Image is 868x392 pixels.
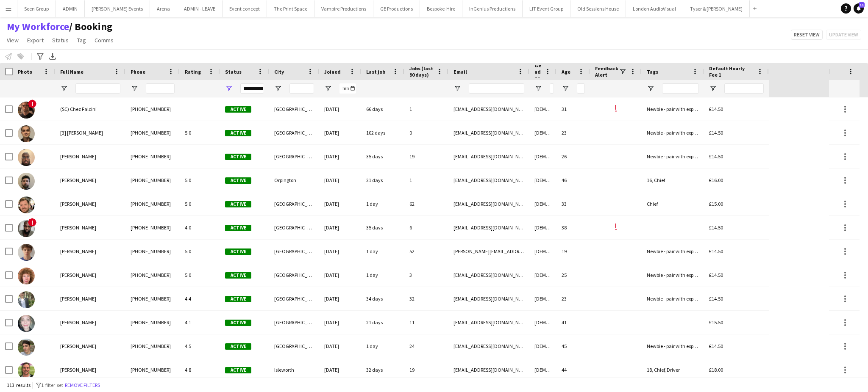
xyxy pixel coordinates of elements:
[56,0,85,17] button: ADMIN
[529,121,556,144] div: [DEMOGRAPHIC_DATA]
[18,196,35,213] img: Adam McCarter
[556,145,590,168] div: 26
[18,102,35,119] img: (SC) Chez Falcini
[556,334,590,358] div: 45
[60,85,68,92] button: Open Filter Menu
[529,216,556,239] div: [DEMOGRAPHIC_DATA]
[225,296,251,302] span: Active
[709,272,723,278] span: £14.50
[60,69,83,75] span: Full Name
[709,201,723,207] span: £15.00
[24,35,47,46] a: Export
[125,168,180,192] div: [PHONE_NUMBER]
[125,121,180,144] div: [PHONE_NUMBER]
[269,121,319,144] div: [GEOGRAPHIC_DATA]
[529,168,556,192] div: [DEMOGRAPHIC_DATA]
[225,225,251,231] span: Active
[225,69,242,75] span: Status
[642,240,704,263] div: Newbie - pair with experienced crew
[180,216,220,239] div: 4.0
[556,240,590,263] div: 19
[373,0,420,17] button: GE Productions
[324,85,332,92] button: Open Filter Menu
[854,3,864,14] a: 11
[683,0,750,17] button: Tyser & [PERSON_NAME]
[18,244,35,261] img: Alexander Caseley
[361,145,404,168] div: 35 days
[647,69,658,75] span: Tags
[709,177,723,183] span: £16.00
[709,106,723,112] span: £14.50
[361,358,404,381] div: 32 days
[75,83,120,94] input: Full Name Filter Input
[319,168,361,192] div: [DATE]
[319,240,361,263] div: [DATE]
[529,97,556,121] div: [DEMOGRAPHIC_DATA]
[125,192,180,215] div: [PHONE_NUMBER]
[448,97,529,121] div: [EMAIL_ADDRESS][DOMAIN_NAME]
[180,168,220,192] div: 5.0
[125,216,180,239] div: [PHONE_NUMBER]
[225,106,251,113] span: Active
[453,85,461,92] button: Open Filter Menu
[642,121,704,144] div: Newbie - pair with experienced crew
[448,240,529,263] div: [PERSON_NAME][EMAIL_ADDRESS][PERSON_NAME][DOMAIN_NAME]
[269,358,319,381] div: Isleworth
[18,315,35,332] img: Alicia Fuentes Camacho
[60,367,96,373] span: [PERSON_NAME]
[319,334,361,358] div: [DATE]
[269,287,319,310] div: [GEOGRAPHIC_DATA]
[180,334,220,358] div: 4.5
[225,367,251,373] span: Active
[361,334,404,358] div: 1 day
[319,192,361,215] div: [DATE]
[529,358,556,381] div: [DEMOGRAPHIC_DATA]
[180,192,220,215] div: 5.0
[60,319,96,326] span: [PERSON_NAME]
[556,192,590,215] div: 33
[523,0,570,17] button: LIT Event Group
[642,97,704,121] div: Newbie - pair with experienced crew
[60,272,96,278] span: [PERSON_NAME]
[529,287,556,310] div: [DEMOGRAPHIC_DATA]
[366,69,385,75] span: Last job
[185,69,201,75] span: Rating
[314,0,373,17] button: Vampire Productions
[709,367,723,373] span: £18.00
[77,36,86,44] span: Tag
[60,130,103,136] span: [3] [PERSON_NAME]
[60,177,96,183] span: [PERSON_NAME]
[27,36,44,44] span: Export
[448,287,529,310] div: [EMAIL_ADDRESS][DOMAIN_NAME]
[69,20,112,33] span: Booking
[150,0,177,17] button: Arena
[35,51,45,61] app-action-btn: Advanced filters
[180,311,220,334] div: 4.1
[269,334,319,358] div: [GEOGRAPHIC_DATA]
[319,358,361,381] div: [DATE]
[319,121,361,144] div: [DATE]
[724,83,764,94] input: Default Hourly Fee 1 Filter Input
[146,83,175,94] input: Phone Filter Input
[529,311,556,334] div: [DEMOGRAPHIC_DATA]
[274,69,284,75] span: City
[319,287,361,310] div: [DATE]
[125,97,180,121] div: [PHONE_NUMBER]
[274,85,282,92] button: Open Filter Menu
[626,0,683,17] button: London AudioVisual
[448,216,529,239] div: [EMAIL_ADDRESS][DOMAIN_NAME]
[562,85,569,92] button: Open Filter Menu
[225,343,251,350] span: Active
[404,287,448,310] div: 32
[125,240,180,263] div: [PHONE_NUMBER]
[180,121,220,144] div: 5.0
[269,97,319,121] div: [GEOGRAPHIC_DATA]
[642,287,704,310] div: Newbie - pair with experienced crew
[615,102,618,115] span: !
[529,334,556,358] div: [DEMOGRAPHIC_DATA]
[647,85,654,92] button: Open Filter Menu
[125,358,180,381] div: [PHONE_NUMBER]
[18,339,35,356] img: Alistair Redding
[556,168,590,192] div: 46
[404,168,448,192] div: 1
